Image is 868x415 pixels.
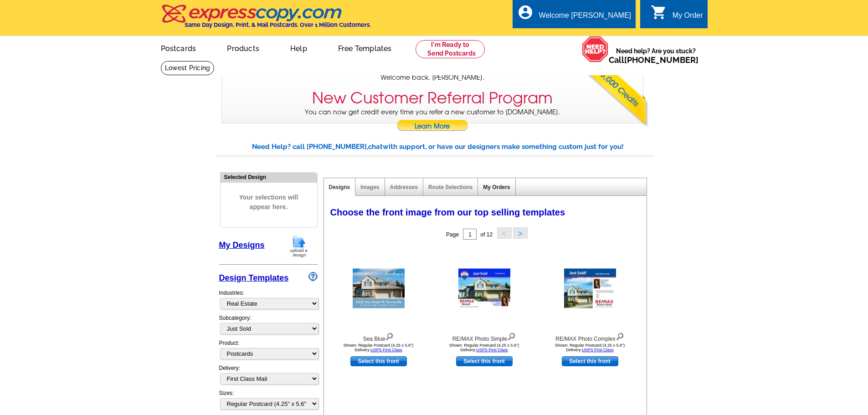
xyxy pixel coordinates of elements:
img: RE/MAX Photo Simple [458,269,510,308]
div: RE/MAX Photo Simple [434,331,534,343]
div: Product: [219,339,318,364]
a: Addresses [390,184,418,190]
img: Sea Blue [353,269,405,308]
a: use this design [562,356,618,366]
a: [PHONE_NUMBER] [624,55,699,65]
img: design-wizard-help-icon.png [308,272,318,281]
a: Postcards [146,37,211,58]
button: > [513,227,528,239]
div: Industries: [219,284,318,314]
i: account_circle [517,4,534,20]
a: My Orders [483,184,510,190]
h4: Same Day Design, Print, & Mail Postcards. Over 1 Million Customers. [185,21,371,28]
div: Sizes: [219,389,318,414]
img: view design details [507,331,516,341]
a: Images [360,184,379,190]
a: use this design [456,356,513,366]
iframe: LiveChat chat widget [686,203,868,415]
div: Sea Blue [329,331,429,343]
p: You can now get credit every time you refer a new customer to [DOMAIN_NAME]. [222,108,643,133]
img: view design details [385,331,394,341]
img: RE/MAX Photo Complex [564,269,616,308]
a: Products [212,37,274,58]
a: Free Templates [324,37,406,58]
span: Your selections will appear here. [227,184,310,221]
a: USPS First Class [476,348,508,352]
span: Call [609,55,699,65]
div: RE/MAX Photo Complex [540,331,640,343]
div: My Order [673,11,703,24]
img: upload-design [287,235,311,258]
div: Selected Design [221,173,317,181]
button: < [497,227,512,239]
img: view design details [616,331,624,341]
a: Learn More [396,120,468,133]
img: help [582,36,609,62]
a: Design Templates [219,273,289,282]
i: shopping_cart [651,4,667,20]
a: Same Day Design, Print, & Mail Postcards. Over 1 Million Customers. [161,11,371,28]
span: Page [446,231,459,238]
a: Route Selections [428,184,473,190]
a: Help [276,37,322,58]
a: USPS First Class [582,348,614,352]
a: Designs [329,184,350,190]
div: Shown: Regular Postcard (4.25 x 5.6") Delivery: [329,343,429,352]
a: use this design [350,356,407,366]
div: Shown: Regular Postcard (4.25 x 5.6") Delivery: [434,343,534,352]
a: shopping_cart My Order [651,10,703,21]
span: Welcome back, [PERSON_NAME]. [380,73,484,82]
span: chat [368,143,383,151]
div: Need Help? call [PHONE_NUMBER], with support, or have our designers make something custom just fo... [252,142,653,152]
a: USPS First Class [370,348,402,352]
div: Subcategory: [219,314,318,339]
div: Delivery: [219,364,318,389]
h3: New Customer Referral Program [312,89,553,108]
span: Choose the front image from our top selling templates [330,207,565,217]
span: of 12 [480,231,493,238]
div: Welcome [PERSON_NAME] [539,11,631,24]
div: Shown: Regular Postcard (4.25 x 5.6") Delivery: [540,343,640,352]
span: Need help? Are you stuck? [609,46,703,65]
a: My Designs [219,241,265,250]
